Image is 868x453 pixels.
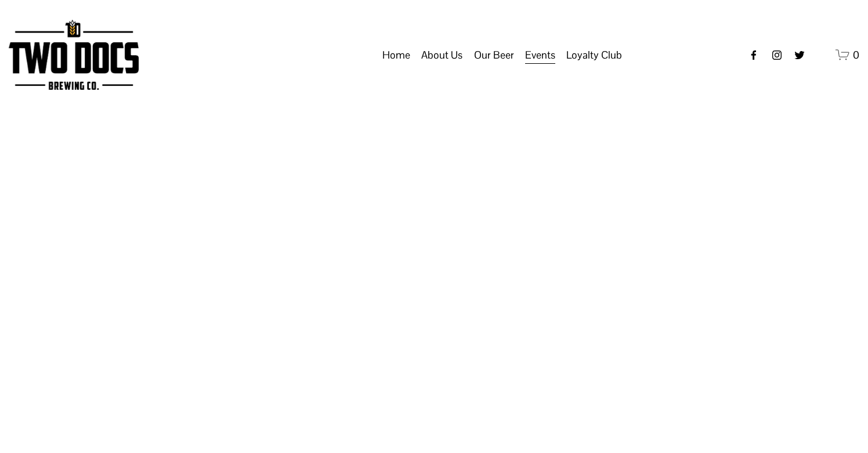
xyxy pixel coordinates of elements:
a: folder dropdown [421,44,462,66]
img: Two Docs Brewing Co. [9,20,139,90]
a: instagram-unauth [771,49,783,61]
a: folder dropdown [525,44,555,66]
span: Our Beer [474,45,514,65]
a: Facebook [748,49,759,61]
a: 0 items in cart [836,48,859,62]
a: folder dropdown [474,44,514,66]
span: About Us [421,45,462,65]
span: Loyalty Club [566,45,622,65]
span: Events [525,45,555,65]
a: Home [382,44,410,66]
a: twitter-unauth [794,49,805,61]
span: 0 [853,48,859,61]
a: folder dropdown [566,44,622,66]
